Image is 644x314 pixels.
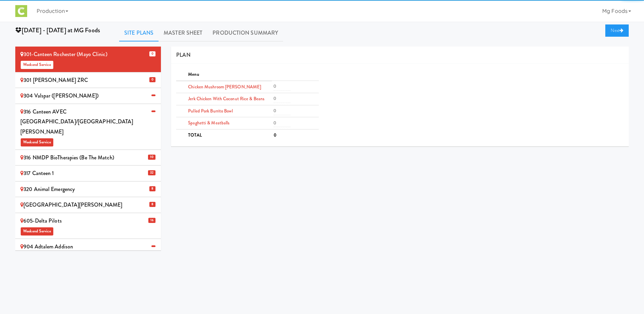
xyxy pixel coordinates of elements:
[21,138,53,146] span: Weekend Service
[20,184,156,194] div: 320 Animal Emergency
[20,107,156,147] div: 316 Canteen AVEC [GEOGRAPHIC_DATA]/[GEOGRAPHIC_DATA][PERSON_NAME]
[15,104,161,150] li: 316 Canteen AVEC [GEOGRAPHIC_DATA]/[GEOGRAPHIC_DATA][PERSON_NAME]Weekend Service
[188,84,261,90] span: Chicken Mushroom [PERSON_NAME]
[15,5,27,17] img: Micromart
[188,95,264,102] span: Jerk Chicken with Coconut Rice & Beans
[159,24,207,41] a: Master Sheet
[188,120,229,126] span: Spaghetti & Meatballs
[149,51,155,56] span: 0
[15,72,161,88] li: 0 301 [PERSON_NAME] ZRC
[148,170,155,175] span: 32
[15,197,161,213] li: 8 [GEOGRAPHIC_DATA][PERSON_NAME]
[149,202,155,207] span: 8
[188,108,233,114] span: Pulled Pork Burrito Bowl
[274,95,291,103] input: 0
[15,239,161,265] li: 904 Adtalem AddisonWeekend Service
[20,168,156,178] div: 317 Canteen 1
[119,24,159,41] a: Site Plans
[20,216,156,236] div: 605-Delta Pilots
[15,213,161,239] li: 16 605-Delta PilotsWeekend Service
[15,47,161,72] li: 0 301-Canteen Rochester (Mayo Clinic)Weekend Service
[605,24,629,37] a: Next
[15,150,161,166] li: 10 316 NMDP BioTherapies (Be the match)
[186,69,272,81] th: Menu
[20,153,156,163] div: 316 NMDP BioTherapies (Be the match)
[15,165,161,181] li: 32 317 Canteen 1
[274,83,291,91] input: 0
[20,242,156,262] div: 904 Adtalem Addison
[148,155,155,160] span: 10
[20,49,156,69] div: 301-Canteen Rochester (Mayo Clinic)
[149,186,155,191] span: 8
[21,227,53,235] span: Weekend Service
[207,24,283,41] a: Production Summary
[20,75,156,85] div: 301 [PERSON_NAME] ZRC
[188,132,202,138] b: TOTAL
[274,107,291,115] input: 0
[10,24,114,36] div: [DATE] - [DATE] at MG Foods
[176,51,190,59] span: PLAN
[15,181,161,197] li: 8 320 Animal Emergency
[21,61,53,69] span: Weekend Service
[20,91,156,101] div: 304 Valspar ([PERSON_NAME])
[15,88,161,104] li: 304 Valspar ([PERSON_NAME])
[148,218,155,223] span: 16
[149,77,155,82] span: 0
[20,200,156,210] div: [GEOGRAPHIC_DATA][PERSON_NAME]
[274,132,276,138] b: 0
[274,119,291,127] input: 0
